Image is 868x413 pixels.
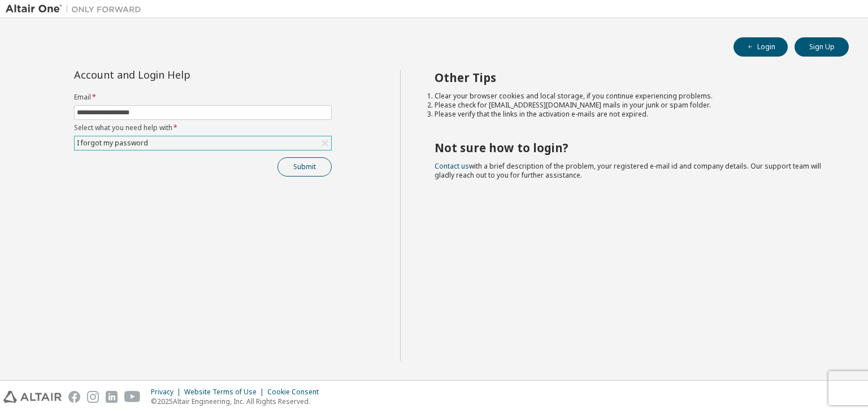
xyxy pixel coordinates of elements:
img: linkedin.svg [106,391,118,403]
li: Clear your browser cookies and local storage, if you continue experiencing problems. [435,92,829,101]
label: Select what you need help with [74,123,332,132]
img: youtube.svg [124,391,141,403]
li: Please check for [EMAIL_ADDRESS][DOMAIN_NAME] mails in your junk or spam folder. [435,101,829,110]
div: I forgot my password [75,137,150,149]
div: I forgot my password [75,136,331,150]
a: Contact us [435,161,469,171]
p: © 2025 Altair Engineering, Inc. All Rights Reserved. [151,397,325,406]
div: Privacy [151,388,184,397]
li: Please verify that the links in the activation e-mails are not expired. [435,110,829,119]
button: Sign Up [795,37,849,57]
div: Account and Login Help [74,70,280,79]
button: Login [734,37,788,57]
h2: Not sure how to login? [435,140,829,155]
img: altair_logo.svg [3,391,62,403]
img: instagram.svg [87,391,99,403]
h2: Other Tips [435,70,829,85]
button: Submit [277,157,332,177]
label: Email [74,93,332,102]
span: with a brief description of the problem, your registered e-mail id and company details. Our suppo... [435,161,821,180]
img: Altair One [6,3,147,15]
div: Website Terms of Use [184,388,267,397]
div: Cookie Consent [267,388,325,397]
img: facebook.svg [68,391,80,403]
